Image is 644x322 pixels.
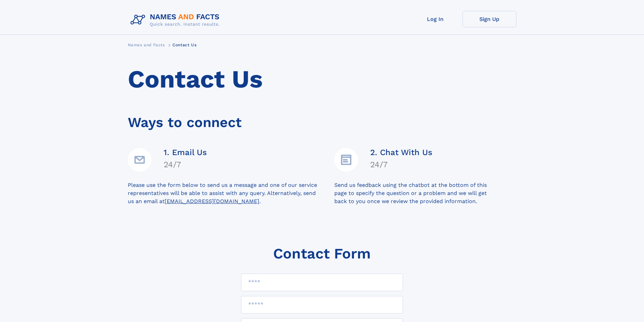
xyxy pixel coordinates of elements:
h4: 24/7 [370,160,432,169]
a: [EMAIL_ADDRESS][DOMAIN_NAME] [165,198,259,204]
a: Names and Facts [128,41,165,49]
a: Sign Up [462,11,517,27]
a: Log In [408,11,462,27]
h4: 24/7 [164,160,207,169]
h4: 2. Chat With Us [370,148,432,157]
h4: 1. Email Us [164,148,207,157]
h1: Contact Us [128,65,517,94]
h1: Contact Form [273,245,371,262]
div: Please use the form below to send us a message and one of our service representatives will be abl... [128,181,334,205]
img: Details Icon [334,148,358,172]
img: Logo Names and Facts [128,11,225,29]
img: Email Address Icon [128,148,151,172]
div: Send us feedback using the chatbot at the bottom of this page to specify the question or a proble... [334,181,517,205]
div: Ways to connect [128,105,517,133]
